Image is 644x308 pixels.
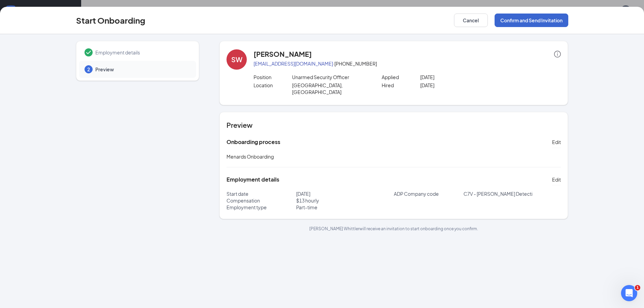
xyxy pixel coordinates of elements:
[292,74,369,80] p: Unarmed Security Officer
[463,190,561,197] p: C7V - [PERSON_NAME] Detecti
[635,285,640,290] span: 1
[495,14,568,27] button: Confirm and Send Invitation
[296,190,394,197] p: [DATE]
[382,82,420,89] p: Hired
[226,153,274,160] span: Menards Onboarding
[226,197,296,204] p: Compensation
[420,74,497,80] p: [DATE]
[226,120,561,130] h4: Preview
[621,285,637,301] iframe: Intercom live chat
[95,66,189,73] span: Preview
[87,66,90,73] span: 2
[219,226,568,232] p: [PERSON_NAME] Whittler will receive an invitation to start onboarding once you confirm.
[296,204,394,211] p: Part-time
[552,139,561,145] span: Edit
[76,15,145,26] h3: Start Onboarding
[552,176,561,183] span: Edit
[226,204,296,211] p: Employment type
[454,14,488,27] button: Cancel
[231,55,242,64] div: SW
[226,190,296,197] p: Start date
[394,190,463,197] p: ADP Company code
[382,74,420,80] p: Applied
[554,51,561,57] span: info-circle
[85,48,93,56] svg: Checkmark
[552,174,561,185] button: Edit
[254,60,561,67] p: · [PHONE_NUMBER]
[254,82,292,89] p: Location
[292,82,369,95] p: [GEOGRAPHIC_DATA], [GEOGRAPHIC_DATA]
[296,197,394,204] p: $ 13 hourly
[254,61,333,67] a: [EMAIL_ADDRESS][DOMAIN_NAME]
[226,176,279,183] h5: Employment details
[420,82,497,89] p: [DATE]
[254,74,292,80] p: Position
[226,138,280,146] h5: Onboarding process
[254,49,312,59] h4: [PERSON_NAME]
[552,137,561,147] button: Edit
[95,49,189,56] span: Employment details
